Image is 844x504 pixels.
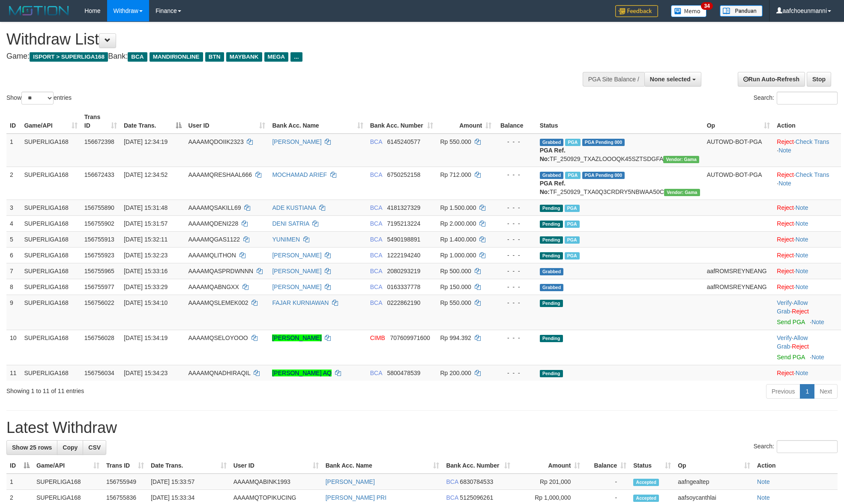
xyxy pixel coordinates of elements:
[773,279,841,295] td: ·
[370,138,382,145] span: BCA
[565,236,580,244] span: Marked by aafsoycanthlai
[6,440,57,455] a: Show 25 rows
[6,474,33,490] td: 1
[536,167,703,200] td: TF_250929_TXA0Q3CRDRY5NBWAA50C
[582,139,625,146] span: PGA Pending
[498,298,533,307] div: - - -
[272,138,321,145] a: [PERSON_NAME]
[498,334,533,342] div: - - -
[777,334,808,350] span: ·
[633,479,659,486] span: Accepted
[565,205,580,212] span: Marked by aafsoycanthlai
[437,109,495,134] th: Amount: activate to sort column ascending
[6,365,21,381] td: 11
[796,283,808,290] a: Note
[777,283,794,290] a: Reject
[84,299,114,306] span: 156756022
[84,370,114,376] span: 156756034
[498,369,533,377] div: - - -
[671,5,707,17] img: Button%20Memo.svg
[124,236,168,243] span: [DATE] 15:32:11
[322,458,443,474] th: Bank Acc. Name: activate to sort column ascending
[387,283,420,290] span: Copy 0163337778 to clipboard
[792,308,809,315] a: Reject
[565,139,580,146] span: Marked by aafsoycanthlai
[757,478,770,485] a: Note
[514,458,584,474] th: Amount: activate to sort column ascending
[387,138,420,145] span: Copy 6145240577 to clipboard
[663,156,699,163] span: Vendor URL: https://trx31.1velocity.biz
[540,335,563,342] span: Pending
[565,172,580,179] span: Marked by aafsoycanthlai
[124,171,168,178] span: [DATE] 12:34:52
[387,370,420,376] span: Copy 5800478539 to clipboard
[540,268,564,275] span: Grabbed
[440,220,476,227] span: Rp 2.000.000
[498,203,533,212] div: - - -
[84,204,114,211] span: 156755890
[777,252,794,259] a: Reject
[6,134,21,167] td: 1
[6,200,21,215] td: 3
[124,220,168,227] span: [DATE] 15:31:57
[777,171,794,178] a: Reject
[796,236,808,243] a: Note
[124,204,168,211] span: [DATE] 15:31:48
[582,172,625,179] span: PGA Pending
[387,252,420,259] span: Copy 1222194240 to clipboard
[84,171,114,178] span: 156672433
[777,354,805,361] a: Send PGA
[272,283,321,290] a: [PERSON_NAME]
[777,440,838,453] input: Search:
[124,334,168,341] span: [DATE] 15:34:19
[124,283,168,290] span: [DATE] 15:33:29
[777,92,838,104] input: Search:
[6,231,21,247] td: 5
[272,252,321,259] a: [PERSON_NAME]
[460,478,493,485] span: Copy 6830784533 to clipboard
[21,263,81,279] td: SUPERLIGA168
[33,458,103,474] th: Game/API: activate to sort column ascending
[84,236,114,243] span: 156755913
[6,279,21,295] td: 8
[796,268,808,274] a: Note
[272,268,321,274] a: [PERSON_NAME]
[540,284,564,291] span: Grabbed
[124,299,168,306] span: [DATE] 15:34:10
[796,252,808,259] a: Note
[390,334,430,341] span: Copy 707609971600 to clipboard
[773,231,841,247] td: ·
[446,494,458,501] span: BCA
[540,139,564,146] span: Grabbed
[777,299,808,315] a: Allow Grab
[703,279,774,295] td: aafROMSREYNEANG
[189,370,251,376] span: AAAAMQNADHIRAQIL
[814,384,838,399] a: Next
[796,204,808,211] a: Note
[773,247,841,263] td: ·
[189,138,244,145] span: AAAAMQDOIIK2323
[387,220,420,227] span: Copy 7195213224 to clipboard
[6,330,21,365] td: 10
[773,215,841,231] td: ·
[81,109,120,134] th: Trans ID: activate to sort column ascending
[370,220,382,227] span: BCA
[536,109,703,134] th: Status
[703,109,774,134] th: Op: activate to sort column ascending
[272,334,321,341] a: [PERSON_NAME]
[540,236,563,244] span: Pending
[796,171,829,178] a: Check Trans
[498,267,533,275] div: - - -
[701,2,712,10] span: 34
[6,215,21,231] td: 4
[6,247,21,263] td: 6
[540,370,563,377] span: Pending
[367,109,437,134] th: Bank Acc. Number: activate to sort column ascending
[6,383,345,395] div: Showing 1 to 11 of 11 entries
[370,334,385,341] span: CIMB
[124,268,168,274] span: [DATE] 15:33:16
[370,283,382,290] span: BCA
[189,299,248,306] span: AAAAMQSLEMEK002
[498,283,533,291] div: - - -
[326,478,375,485] a: [PERSON_NAME]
